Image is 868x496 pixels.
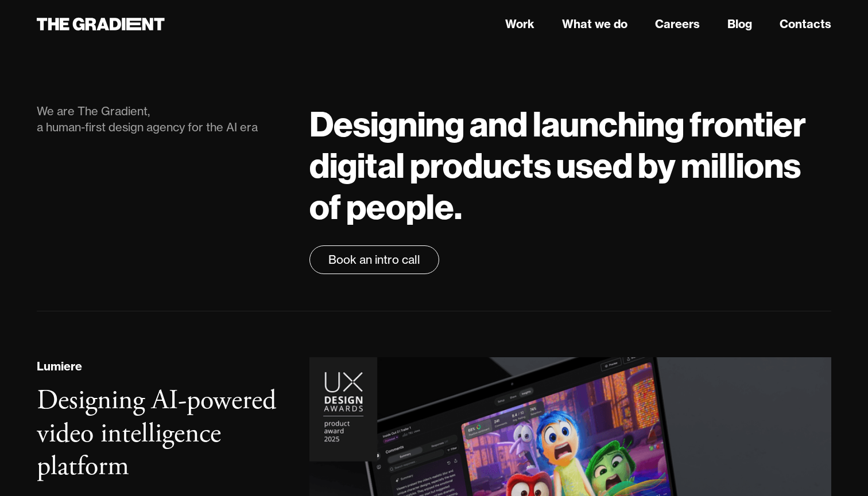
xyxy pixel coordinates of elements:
[37,103,286,135] div: We are The Gradient, a human-first design agency for the AI era
[505,15,534,33] a: Work
[309,245,439,274] a: Book an intro call
[727,15,752,33] a: Blog
[562,15,627,33] a: What we do
[37,358,82,375] div: Lumiere
[309,103,831,227] h1: Designing and launching frontier digital products used by millions of people.
[655,15,700,33] a: Careers
[37,383,276,484] h3: Designing AI-powered video intelligence platform
[780,15,831,33] a: Contacts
